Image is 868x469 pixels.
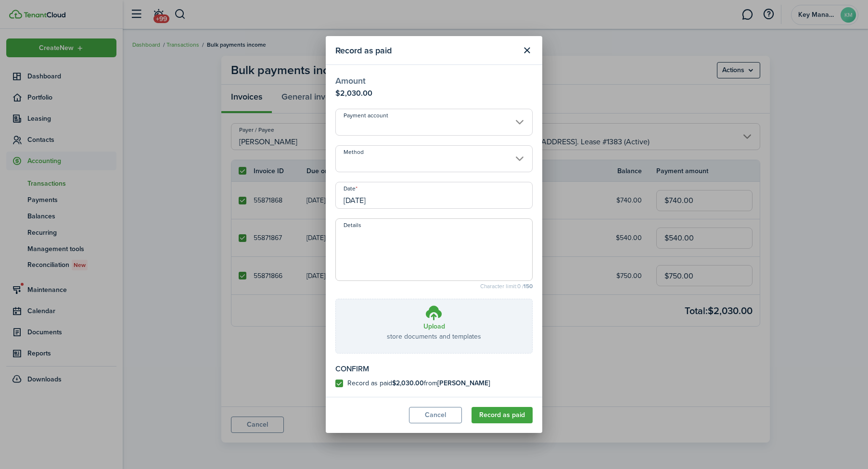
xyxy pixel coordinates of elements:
[335,380,490,387] label: Record as paid from
[409,407,462,423] button: Cancel
[523,282,533,291] b: 150
[392,378,424,388] b: $2,030.00
[335,182,533,209] input: mm/dd/yyyy
[335,283,533,289] small: Character limit: 0 /
[519,42,535,59] button: Close modal
[335,363,533,375] div: Confirm
[423,321,445,331] h3: Upload
[335,41,516,60] modal-title: Record as paid
[335,75,533,88] h6: Amount
[335,88,533,99] p: $2,030.00
[472,407,533,423] button: Record as paid
[437,378,490,388] b: [PERSON_NAME]
[387,331,481,342] p: store documents and templates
